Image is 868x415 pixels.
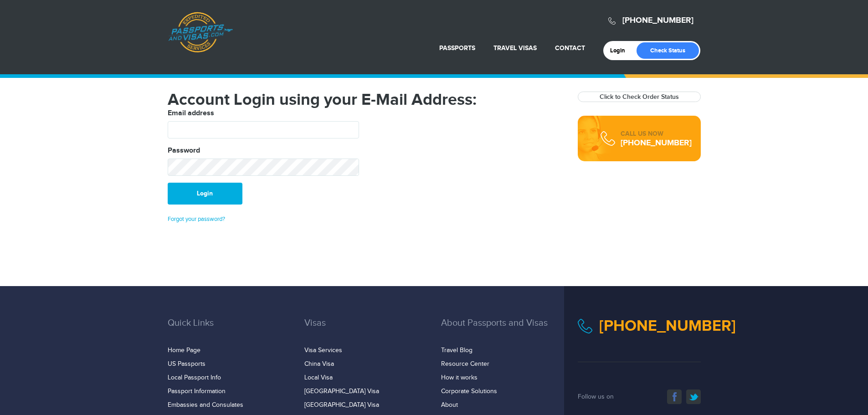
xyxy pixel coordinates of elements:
[168,360,205,368] a: US Passports
[555,44,585,52] a: Contact
[168,92,564,108] h1: Account Login using your E-Mail Address:
[441,401,458,409] a: About
[168,12,233,53] a: Passports & [DOMAIN_NAME]
[304,401,379,409] a: [GEOGRAPHIC_DATA] Visa
[441,360,489,368] a: Resource Center
[168,401,243,409] a: Embassies and Consulates
[441,347,473,354] a: Travel Blog
[578,393,614,400] span: Follow us on
[622,15,693,26] a: [PHONE_NUMBER]
[637,42,699,59] a: Check Status
[493,44,537,52] a: Travel Visas
[304,347,342,354] a: Visa Services
[621,138,692,148] div: [PHONE_NUMBER]
[168,347,200,354] a: Home Page
[621,129,692,138] div: CALL US NOW
[439,44,475,52] a: Passports
[168,318,291,342] h3: Quick Links
[168,108,214,119] label: Email address
[168,145,200,156] label: Password
[441,388,497,395] a: Corporate Solutions
[441,374,478,381] a: How it works
[441,318,564,342] h3: About Passports and Visas
[304,388,379,395] a: [GEOGRAPHIC_DATA] Visa
[304,374,333,381] a: Local Visa
[686,389,701,404] a: twitter
[168,183,242,205] button: Login
[610,47,632,54] a: Login
[667,389,682,404] a: facebook
[599,317,736,335] a: [PHONE_NUMBER]
[168,388,226,395] a: Passport Information
[304,318,427,342] h3: Visas
[600,93,679,101] a: Click to Check Order Status
[304,360,334,368] a: China Visa
[168,215,225,223] a: Forgot your password?
[168,374,221,381] a: Local Passport Info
